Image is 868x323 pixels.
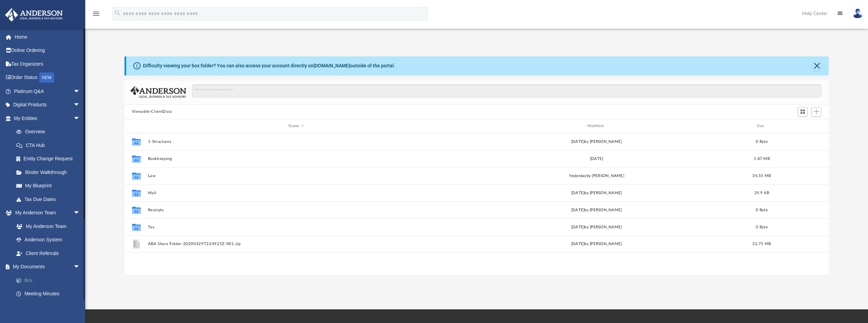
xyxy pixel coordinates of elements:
div: [DATE] by [PERSON_NAME] [448,241,745,247]
a: Binder Walkthrough [10,165,90,179]
span: 0 Byte [756,225,768,229]
i: menu [92,10,100,18]
a: Overview [10,125,90,139]
span: 0 Byte [756,140,768,144]
a: Meeting Minutes [10,287,90,301]
span: arrow_drop_down [73,206,87,220]
a: Online Ordering [5,44,90,57]
span: arrow_drop_down [73,98,87,112]
div: by [PERSON_NAME] [448,173,745,179]
div: id [128,123,145,129]
a: Home [5,30,90,44]
a: Anderson System [10,233,87,247]
div: [DATE] [448,156,745,162]
span: arrow_drop_down [73,84,87,98]
a: Tax Organizers [5,57,90,71]
div: Name [147,123,445,129]
button: ABA Share Folder-20200429T224925Z-001.zip [148,242,445,246]
div: [DATE] by [PERSON_NAME] [448,190,745,196]
span: arrow_drop_down [73,111,87,125]
img: Anderson Advisors Platinum Portal [3,8,65,22]
a: Platinum Q&Aarrow_drop_down [5,84,90,98]
div: NEW [39,72,54,83]
a: Box [10,273,90,287]
a: Tax Due Dates [10,192,90,206]
span: 32.75 MB [752,242,771,246]
button: Switch to Grid View [798,107,808,117]
a: My Anderson Team [10,219,84,233]
a: CTA Hub [10,138,90,152]
span: 34.55 MB [752,174,771,178]
button: Viewable-ClientDocs [132,109,172,115]
span: arrow_drop_down [73,260,87,274]
div: Difficulty viewing your box folder? You can also access your account directly on outside of the p... [143,62,395,69]
div: Modified [448,123,745,129]
a: My Anderson Teamarrow_drop_down [5,206,87,220]
button: Bookkeeping [148,157,445,161]
div: [DATE] by [PERSON_NAME] [448,207,745,213]
img: User Pic [853,9,863,18]
div: Size [748,123,775,129]
button: 1-Structures [148,139,445,144]
span: yesterday [569,174,586,178]
a: menu [92,13,100,18]
a: My Blueprint [10,179,87,193]
span: 29.9 KB [754,191,769,195]
button: Add [811,107,822,117]
span: 0 Byte [756,208,768,212]
a: My Documentsarrow_drop_down [5,260,90,274]
button: Tax [148,225,445,229]
div: id [778,123,826,129]
a: Digital Productsarrow_drop_down [5,98,90,112]
button: Receipts [148,208,445,212]
i: search [114,9,121,17]
a: Order StatusNEW [5,71,90,85]
a: [DOMAIN_NAME] [313,63,350,68]
span: 1.87 MB [754,157,770,161]
div: grid [124,133,829,274]
input: Search files and folders [192,84,821,97]
div: [DATE] by [PERSON_NAME] [448,139,745,145]
div: [DATE] by [PERSON_NAME] [448,224,745,230]
button: Law [148,174,445,178]
a: My Entitiesarrow_drop_down [5,111,90,125]
button: Mail [148,191,445,195]
button: Close [812,61,822,71]
a: Entity Change Request [10,152,90,166]
a: Client Referrals [10,246,87,260]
